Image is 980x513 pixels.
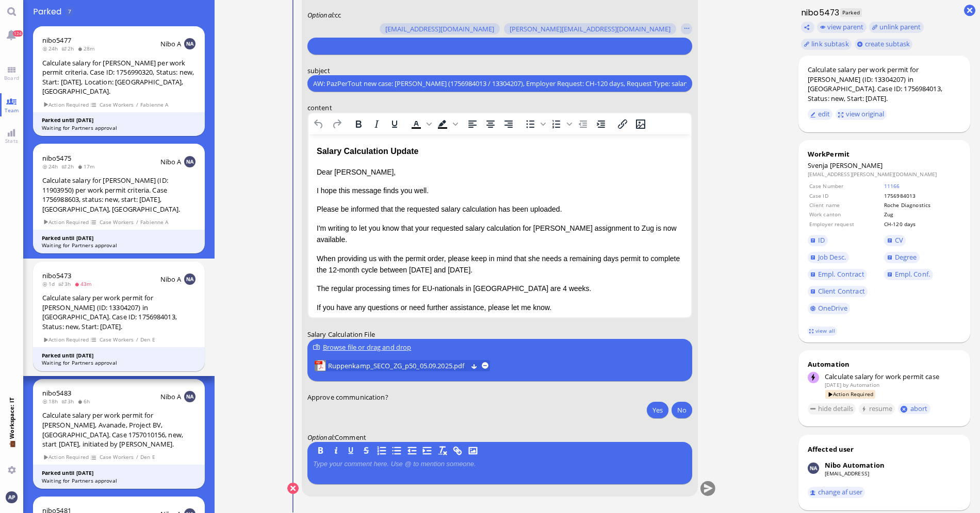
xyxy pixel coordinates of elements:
[884,192,960,200] td: 1756984013
[8,88,374,111] p: I'm writing to let you know that your requested salary calculation for [PERSON_NAME] assignment t...
[140,100,169,109] span: Fabienne A
[808,65,961,103] div: Calculate salary per work permit for [PERSON_NAME] (ID: 13304207) in [GEOGRAPHIC_DATA]. Case ID: ...
[307,103,332,112] span: content
[42,359,196,367] div: Waiting for Partners approval
[160,392,182,401] span: Nibo A
[61,398,77,405] span: 3h
[613,117,631,131] button: Insert/edit link
[58,280,74,287] span: 3h
[809,201,883,209] td: Client name
[99,100,134,109] span: Case Workers
[2,74,22,81] span: Board
[307,433,335,442] em: :
[8,167,374,179] p: If you have any questions or need further assistance, please let me know.
[307,330,375,339] span: Salary Calculation File
[42,36,71,45] a: nibo5477
[547,117,573,131] div: Numbered list
[313,342,687,353] div: Browse file or drag and drop
[184,391,195,402] img: NA
[328,117,345,131] button: Redo
[42,116,196,124] div: Parked until [DATE]
[807,327,837,335] a: view all
[42,293,196,331] div: Calculate salary per work permit for [PERSON_NAME] (ID: 13304207) in [GEOGRAPHIC_DATA]. Case ID: ...
[884,220,960,228] td: CH-120 days
[136,453,139,461] span: /
[335,10,341,20] span: cc
[77,45,98,52] span: 28m
[798,7,840,19] h1: nibo5473
[8,10,374,198] body: Rich Text Area. Press ALT-0 for help.
[809,220,883,228] td: Employer request
[884,269,933,280] a: Empl. Conf.
[42,411,196,449] div: Calculate salary per work permit for [PERSON_NAME], Avanade, Project BV, [GEOGRAPHIC_DATA]. Case ...
[463,117,481,131] button: Align left
[895,252,917,262] span: Degree
[818,269,864,279] span: Empl. Contract
[808,303,851,314] a: OneDrive
[809,192,883,200] td: Case ID
[42,388,71,398] span: nibo5483
[433,117,459,131] div: Background color Black
[818,286,865,296] span: Client Contract
[8,118,374,142] p: When providing us with the permit order, please keep in mind that she needs a remaining days perm...
[3,137,21,144] span: Stats
[884,235,906,246] a: CV
[136,335,139,344] span: /
[471,362,478,369] button: Download Ruppenkamp_SECO_ZG_p50_05.09.2025.pdf
[8,50,374,62] p: I hope this message finds you well.
[884,182,900,190] a: 11166
[801,39,852,50] task-group-action-menu: link subtask
[809,182,883,190] td: Case Number
[42,398,61,405] span: 18h
[884,201,960,209] td: Roche Diagnostics
[42,153,71,163] a: nibo5475
[818,252,846,262] span: Job Desc.
[808,109,833,120] button: edit
[345,445,356,456] button: U
[307,10,335,20] em: :
[42,163,61,170] span: 24h
[99,335,134,344] span: Case Workers
[808,252,849,263] a: Job Desc.
[184,156,195,167] img: NA
[8,32,374,43] p: Dear [PERSON_NAME],
[160,157,182,166] span: Nibo A
[481,117,499,131] button: Align center
[818,235,825,245] span: ID
[407,117,433,131] div: Text color Black
[647,402,668,418] button: Yes
[895,269,930,279] span: Empl. Conf.
[503,23,676,35] button: [PERSON_NAME][EMAIL_ADDRESS][DOMAIN_NAME]
[33,6,65,18] span: Parked
[808,170,961,178] dd: [EMAIL_ADDRESS][PERSON_NAME][DOMAIN_NAME]
[817,22,867,33] button: view parent
[77,163,98,170] span: 17m
[898,403,930,414] button: abort
[895,235,903,245] span: CV
[855,39,913,50] button: create subtask
[884,210,960,218] td: Zug
[140,218,169,227] span: Fabienne A
[808,286,868,297] a: Client Contract
[184,38,195,49] img: NA
[825,381,841,388] span: [DATE]
[99,218,134,227] span: Case Workers
[808,463,819,474] img: Nibo Automation
[160,39,182,48] span: Nibo A
[509,25,670,33] span: [PERSON_NAME][EMAIL_ADDRESS][DOMAIN_NAME]
[61,45,77,52] span: 2h
[840,8,862,17] span: Parked
[315,445,326,456] button: B
[42,234,196,242] div: Parked until [DATE]
[825,390,875,399] span: Action Required
[328,360,467,371] a: View Ruppenkamp_SECO_ZG_p50_05.09.2025.pdf
[884,252,919,263] a: Degree
[592,117,609,131] button: Increase indent
[307,66,330,75] span: subject
[809,210,883,218] td: Work canton
[869,22,924,33] button: unlink parent
[335,433,366,442] span: Comment
[140,335,156,344] span: Den E
[68,8,71,15] span: 7
[843,381,848,388] span: by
